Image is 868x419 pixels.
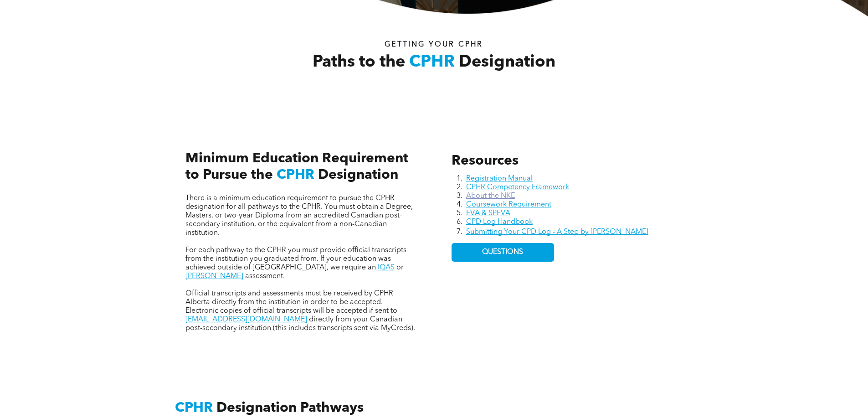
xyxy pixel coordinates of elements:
[378,264,395,271] a: IQAS
[466,184,569,191] a: CPHR Competency Framework
[277,168,314,182] span: CPHR
[185,247,406,271] span: For each pathway to the CPHR you must provide official transcripts from the institution you gradu...
[482,248,523,257] span: QUESTIONS
[466,175,533,182] a: Registration Manual
[185,152,408,182] span: Minimum Education Requirement to Pursue the
[466,218,533,226] a: CPD Log Handbook
[185,195,413,237] span: There is a minimum education requirement to pursue the CPHR designation for all pathways to the C...
[385,41,483,48] span: Getting your Cphr
[216,401,364,415] span: Designation Pathways
[459,54,555,71] span: Designation
[466,201,551,208] a: Coursework Requirement
[175,401,213,415] span: CPHR
[185,316,307,323] a: [EMAIL_ADDRESS][DOMAIN_NAME]
[466,210,510,217] a: EVA & SPEVA
[318,168,398,182] span: Designation
[452,154,519,168] span: Resources
[452,243,554,262] a: QUESTIONS
[313,54,405,71] span: Paths to the
[409,54,455,71] span: CPHR
[396,264,404,271] span: or
[466,228,648,236] a: Submitting Your CPD Log - A Step by [PERSON_NAME]
[245,273,285,280] span: assessment.
[466,192,515,200] a: About the NKE
[185,273,243,280] a: [PERSON_NAME]
[185,290,397,315] span: Official transcripts and assessments must be received by CPHR Alberta directly from the instituti...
